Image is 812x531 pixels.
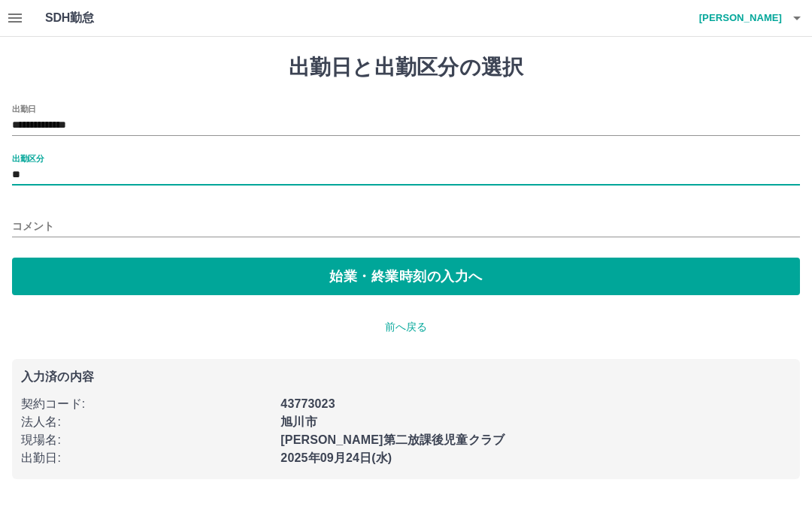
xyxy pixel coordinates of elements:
[280,451,392,464] b: 2025年09月24日(水)
[21,395,271,413] p: 契約コード :
[12,103,36,114] label: 出勤日
[12,319,800,335] p: 前へ戻る
[21,449,271,467] p: 出勤日 :
[21,413,271,431] p: 法人名 :
[21,371,791,383] p: 入力済の内容
[12,55,800,80] h1: 出勤日と出勤区分の選択
[280,397,335,410] b: 43773023
[21,431,271,449] p: 現場名 :
[280,433,504,446] b: [PERSON_NAME]第二放課後児童クラブ
[12,258,800,295] button: 始業・終業時刻の入力へ
[280,415,317,428] b: 旭川市
[12,152,44,164] label: 出勤区分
